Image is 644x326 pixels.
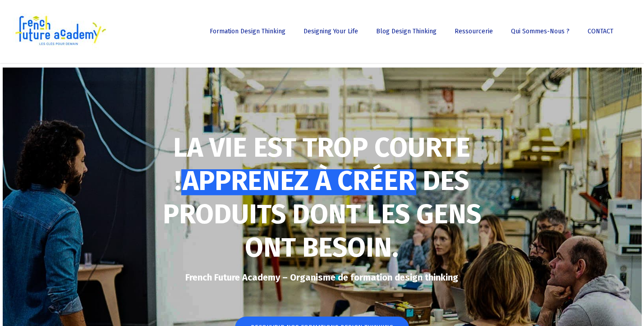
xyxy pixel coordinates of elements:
a: Blog Design Thinking [372,28,441,35]
a: CONTACT [583,28,618,35]
span: APPRENEZ À CRÉER [183,165,415,197]
strong: DES PRODUITS DONT LES GENS ONT BESOIN. [163,165,481,264]
a: Designing Your Life [299,28,363,35]
span: CONTACT [588,27,613,35]
strong: LA VIE EST TROP COURTE ! [173,131,470,197]
img: French Future Academy [13,14,108,50]
a: Formation Design Thinking [205,28,290,35]
span: Blog Design Thinking [376,27,437,35]
span: Formation Design Thinking [210,27,285,35]
span: Ressourcerie [455,27,493,35]
span: Designing Your Life [304,27,358,35]
span: Qui sommes-nous ? [511,27,570,35]
a: Qui sommes-nous ? [506,28,574,35]
a: Ressourcerie [450,28,497,35]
